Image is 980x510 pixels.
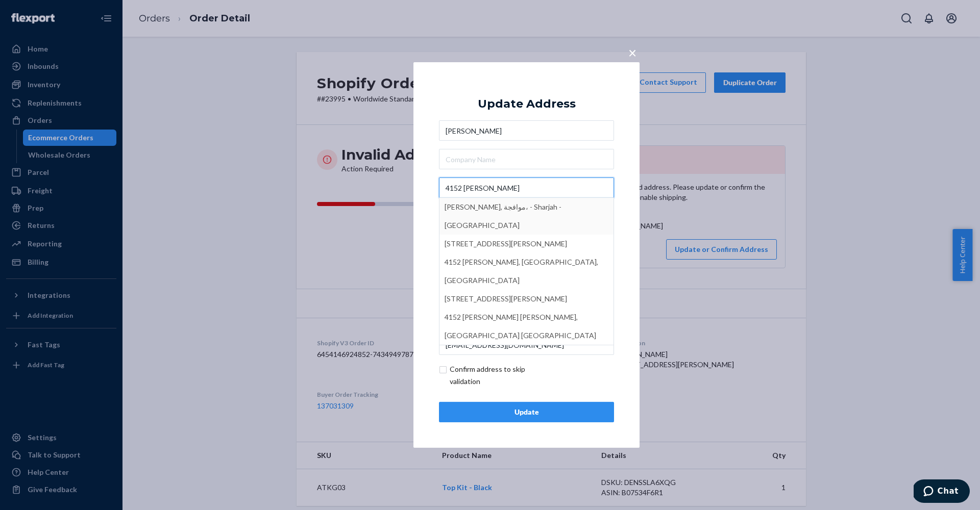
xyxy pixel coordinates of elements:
[445,290,608,308] div: [STREET_ADDRESS][PERSON_NAME]
[628,44,636,61] span: ×
[914,479,970,505] iframe: Opens a widget where you can chat to one of our agents
[445,235,608,253] div: [STREET_ADDRESS][PERSON_NAME]
[439,177,614,198] input: [PERSON_NAME], موافجة، - Sharjah - [GEOGRAPHIC_DATA][STREET_ADDRESS][PERSON_NAME]4152 [PERSON_NAM...
[445,308,608,345] div: 4152 [PERSON_NAME] [PERSON_NAME], [GEOGRAPHIC_DATA] [GEOGRAPHIC_DATA]
[439,149,614,169] input: Company Name
[478,98,576,110] div: Update Address
[448,407,605,417] div: Update
[439,402,614,422] button: Update
[439,120,614,141] input: First & Last Name
[445,253,608,290] div: 4152 [PERSON_NAME], [GEOGRAPHIC_DATA], [GEOGRAPHIC_DATA]
[445,198,608,235] div: [PERSON_NAME], موافجة، - Sharjah - [GEOGRAPHIC_DATA]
